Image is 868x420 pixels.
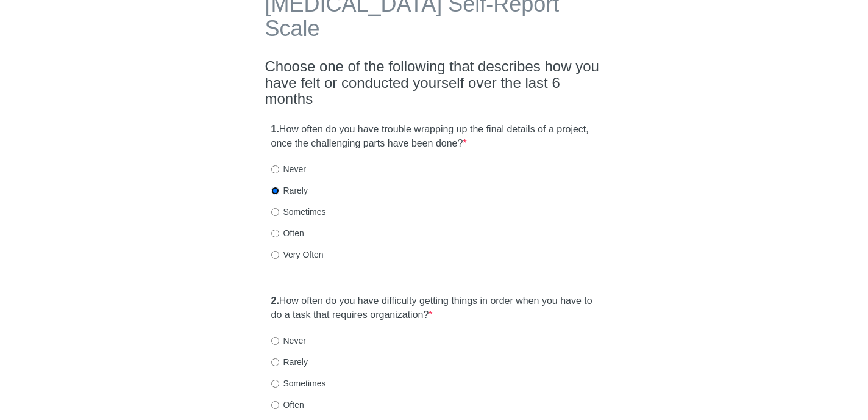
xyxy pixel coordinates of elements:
[271,227,304,239] label: Often
[271,187,279,195] input: Rarely
[271,294,597,322] label: How often do you have difficulty getting things in order when you have to do a task that requires...
[271,356,308,368] label: Rarely
[271,337,279,345] input: Never
[271,248,324,261] label: Very Often
[271,163,306,175] label: Never
[271,251,279,259] input: Very Often
[271,230,279,237] input: Often
[271,123,597,151] label: How often do you have trouble wrapping up the final details of a project, once the challenging pa...
[271,124,279,134] strong: 1.
[271,358,279,366] input: Rarely
[271,335,306,347] label: Never
[271,165,279,173] input: Never
[271,377,326,389] label: Sometimes
[271,206,326,218] label: Sometimes
[265,59,603,107] h2: Choose one of the following that describes how you have felt or conducted yourself over the last ...
[271,399,304,411] label: Often
[271,184,308,197] label: Rarely
[271,208,279,216] input: Sometimes
[271,401,279,409] input: Often
[271,295,279,306] strong: 2.
[271,380,279,388] input: Sometimes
